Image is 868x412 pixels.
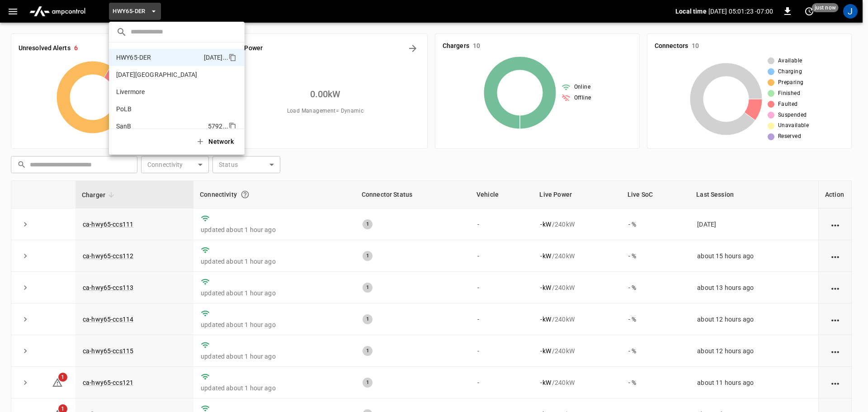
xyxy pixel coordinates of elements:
[116,70,205,79] p: [DATE][GEOGRAPHIC_DATA]
[116,53,200,62] p: HWY65-DER
[190,133,241,151] button: Network
[228,121,238,132] div: copy
[228,52,238,63] div: copy
[116,87,206,96] p: Livermore
[116,122,204,131] p: SanB
[116,104,204,114] p: PoLB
